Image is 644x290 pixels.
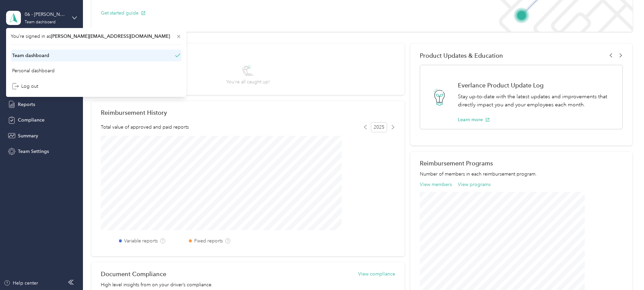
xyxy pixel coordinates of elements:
[101,270,166,278] h2: Document Compliance
[25,20,56,24] div: Team dashboard
[371,122,387,132] span: 2025
[606,252,644,290] iframe: Everlance-gr Chat Button Frame
[101,109,167,116] h2: Reimbursement History
[358,270,395,278] button: View compliance
[226,78,270,85] span: You’re all caught up!
[18,148,49,155] span: Team Settings
[124,237,158,244] label: Variable reports
[458,82,615,89] h1: Everlance Product Update Log
[101,281,395,288] p: High level insights from on your driver’s compliance.
[101,124,189,131] span: Total value of approved and paid reports
[51,33,170,39] span: [PERSON_NAME][EMAIL_ADDRESS][DOMAIN_NAME]
[4,280,38,287] button: Help center
[420,160,623,167] h2: Reimbursement Programs
[458,116,490,123] button: Learn more
[12,67,55,74] div: Personal dashboard
[101,9,146,17] button: Get started guide
[12,83,38,90] div: Log out
[194,237,223,244] label: Fixed reports
[420,181,452,188] button: View members
[101,52,395,59] div: My Tasks
[11,33,181,40] span: You’re signed in as
[12,52,49,59] div: Team dashboard
[420,170,623,178] p: Number of members in each reimbursement program.
[458,181,491,188] button: View programs
[25,11,67,18] div: 06 - [PERSON_NAME] of NW Ark
[458,93,615,109] p: Stay up-to-date with the latest updates and improvements that directly impact you and your employ...
[420,52,503,59] span: Product Updates & Education
[18,101,35,108] span: Reports
[18,116,45,124] span: Compliance
[18,132,38,139] span: Summary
